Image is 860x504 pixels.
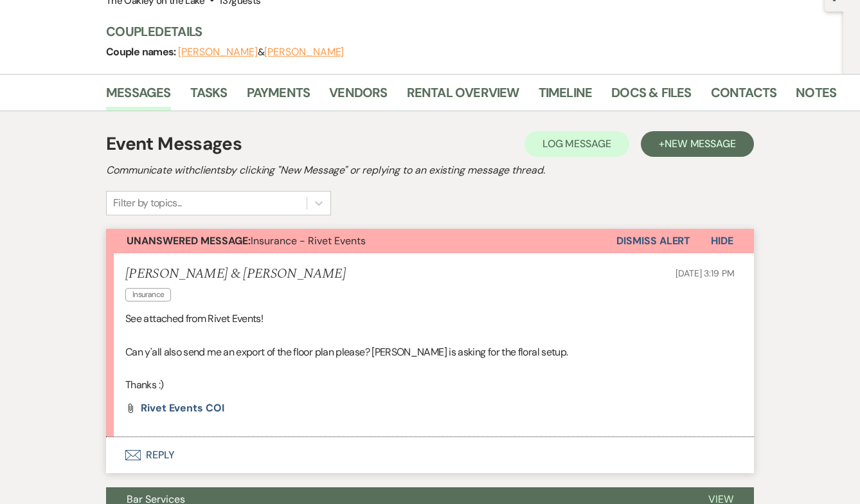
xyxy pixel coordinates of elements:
[711,234,733,248] span: Hide
[796,82,836,111] a: Notes
[690,229,754,253] button: Hide
[125,377,735,393] p: Thanks :)
[247,82,310,111] a: Payments
[127,234,251,248] strong: Unanswered Message:
[665,137,736,150] span: New Message
[106,82,171,111] a: Messages
[611,82,691,111] a: Docs & Files
[711,82,777,111] a: Contacts
[127,234,366,248] span: Insurance - Rivet Events
[125,310,735,327] p: See attached from Rivet Events!
[329,82,387,111] a: Vendors
[141,403,224,413] a: Rivet Events COI
[106,22,826,40] h3: Couple Details
[641,131,754,157] button: +New Message
[190,82,228,111] a: Tasks
[676,267,735,279] span: [DATE] 3:19 PM
[106,130,242,157] h1: Event Messages
[407,82,519,111] a: Rental Overview
[106,45,178,59] span: Couple names:
[125,288,171,301] span: Insurance
[125,266,346,282] h5: [PERSON_NAME] & [PERSON_NAME]
[125,344,735,361] p: Can y'all also send me an export of the floor plan please? [PERSON_NAME] is asking for the floral...
[264,47,344,57] button: [PERSON_NAME]
[106,229,616,253] button: Unanswered Message:Insurance - Rivet Events
[178,46,344,59] span: &
[178,47,258,57] button: [PERSON_NAME]
[524,131,629,157] button: Log Message
[106,163,754,178] h2: Communicate with clients by clicking "New Message" or replying to an existing message thread.
[106,437,754,473] button: Reply
[542,137,611,150] span: Log Message
[616,229,690,253] button: Dismiss Alert
[141,401,224,415] span: Rivet Events COI
[539,82,593,111] a: Timeline
[113,195,182,211] div: Filter by topics...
